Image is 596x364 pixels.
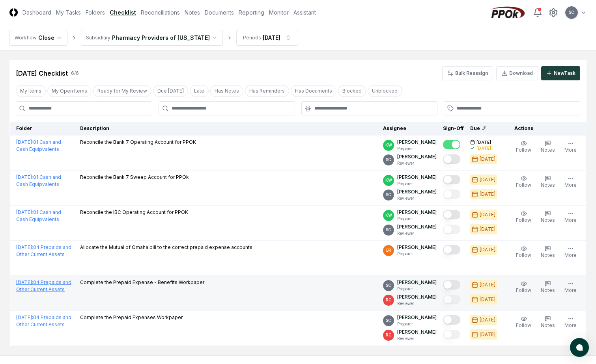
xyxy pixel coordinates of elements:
[263,33,280,42] div: [DATE]
[514,139,533,155] button: Follow
[516,147,531,153] span: Follow
[385,212,392,218] span: KW
[77,122,380,136] th: Description
[541,182,555,188] span: Notes
[397,160,437,166] p: Reviewer
[443,315,460,325] button: Mark complete
[291,85,336,97] button: Has Documents
[397,195,437,201] p: Reviewer
[514,174,533,190] button: Follow
[563,139,578,155] button: More
[443,225,460,234] button: Mark complete
[386,192,391,198] span: SC
[93,85,151,97] button: Ready for My Review
[541,322,555,328] span: Notes
[397,146,437,152] p: Preparer
[80,139,196,146] p: Reconcile the Bank 7 Operating Account for PPOK
[397,216,437,222] p: Preparer
[80,279,204,286] p: Complete the Prepaid Expense - Benefits Workpaper
[10,122,77,136] th: Folder
[243,34,261,41] div: Periods
[480,281,495,288] div: [DATE]
[516,322,531,328] span: Follow
[480,226,495,233] div: [DATE]
[516,217,531,223] span: Follow
[539,314,557,331] button: Notes
[541,147,555,153] span: Notes
[239,8,264,17] a: Reporting
[563,209,578,225] button: More
[397,329,437,336] p: [PERSON_NAME]
[386,282,391,288] span: SC
[397,230,437,236] p: Reviewer
[386,157,391,163] span: SC
[397,174,437,181] p: [PERSON_NAME]
[496,66,538,80] button: Download
[541,66,580,80] button: NewTask
[563,314,578,331] button: More
[56,8,81,17] a: My Tasks
[338,85,366,97] button: Blocked
[16,139,61,152] a: [DATE]:01 Cash and Cash Equipvalents
[397,139,437,146] p: [PERSON_NAME]
[476,139,491,145] span: [DATE]
[480,156,495,163] div: [DATE]
[514,209,533,225] button: Follow
[480,316,495,323] div: [DATE]
[397,188,437,195] p: [PERSON_NAME]
[16,174,61,187] a: [DATE]:01 Cash and Cash Equipvalents
[564,6,579,20] button: SC
[563,244,578,260] button: More
[442,66,493,80] button: Bulk Reassign
[443,175,460,184] button: Mark complete
[15,34,37,41] div: Workflow
[443,245,460,254] button: Mark complete
[397,336,437,342] p: Reviewer
[210,85,243,97] button: Has Notes
[386,227,391,233] span: SC
[397,314,437,321] p: [PERSON_NAME]
[480,296,495,303] div: [DATE]
[245,85,289,97] button: Has Reminders
[443,210,460,219] button: Mark complete
[397,223,437,230] p: [PERSON_NAME]
[541,287,555,293] span: Notes
[16,85,46,97] button: My Items
[480,331,495,338] div: [DATE]
[554,70,575,77] div: New Task
[539,139,557,155] button: Notes
[539,174,557,190] button: Notes
[80,314,183,321] p: Complete the Prepaid Expenses Workpaper
[86,8,105,17] a: Folders
[397,293,437,301] p: [PERSON_NAME]
[386,318,391,323] span: SC
[16,314,33,320] span: [DATE] :
[508,125,580,132] div: Actions
[185,8,200,17] a: Notes
[480,176,495,183] div: [DATE]
[269,8,289,17] a: Monitor
[539,209,557,225] button: Notes
[516,252,531,258] span: Follow
[386,332,392,338] span: RG
[386,247,391,253] span: BR
[380,122,440,136] th: Assignee
[236,30,298,46] button: Periods[DATE]
[539,279,557,295] button: Notes
[397,321,437,327] p: Preparer
[385,177,392,183] span: KW
[47,85,92,97] button: My Open Items
[569,9,574,15] span: SC
[397,251,437,257] p: Preparer
[16,209,61,222] a: [DATE]:01 Cash and Cash Equipvalents
[516,182,531,188] span: Follow
[440,122,467,136] th: Sign-Off
[570,338,589,357] button: atlas-launcher
[80,174,189,181] p: Reconcile the Bank 7 Sweep Account for PPOk
[71,70,79,77] div: 6 / 6
[16,244,33,250] span: [DATE] :
[16,279,71,292] a: [DATE]:04 Prepaids and Other Current Assets
[9,30,298,46] nav: breadcrumb
[470,125,502,132] div: Due
[516,287,531,293] span: Follow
